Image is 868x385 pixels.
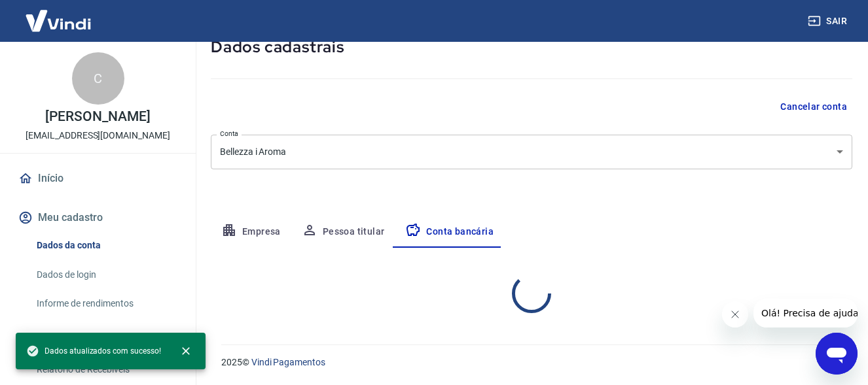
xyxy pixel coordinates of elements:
div: Bellezza i Aroma [211,135,852,169]
p: [EMAIL_ADDRESS][DOMAIN_NAME] [26,129,170,142]
p: 2025 © [221,356,837,369]
button: close [172,337,200,365]
h5: Dados cadastrais [211,37,852,58]
button: Cancelar conta [775,95,852,119]
p: [PERSON_NAME] [45,110,150,124]
button: Conta bancária [395,216,504,248]
span: Dados atualizados com sucesso! [26,344,161,358]
iframe: Botão para abrir a janela de mensagens [816,333,858,375]
a: Início [16,164,180,193]
span: Olá! Precisa de ajuda? [8,9,110,20]
iframe: Mensagem da empresa [753,299,858,327]
button: Meu cadastro [16,203,180,232]
label: Conta [220,129,238,139]
img: Vindi [16,1,101,41]
div: C [72,52,124,105]
button: Sair [805,9,852,33]
button: Meus recebíveis [16,327,180,356]
iframe: Fechar mensagem [722,301,748,327]
a: Dados da conta [31,232,180,259]
a: Informe de rendimentos [31,290,180,317]
button: Empresa [211,216,291,248]
button: Pessoa titular [291,216,395,248]
a: Dados de login [31,261,180,288]
a: Vindi Pagamentos [251,357,325,367]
